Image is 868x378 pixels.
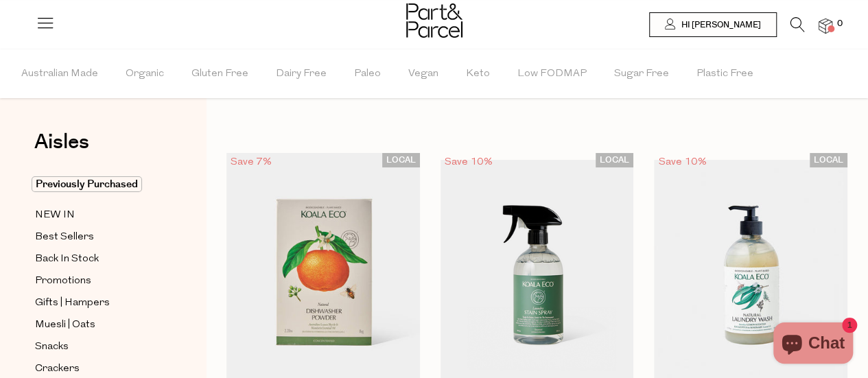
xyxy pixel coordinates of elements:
span: Snacks [35,339,69,355]
div: Save 10% [654,153,710,172]
span: Low FODMAP [517,50,587,98]
div: Save 10% [441,153,497,172]
span: Crackers [35,361,80,377]
a: Hi [PERSON_NAME] [649,12,777,37]
span: Keto [466,50,490,98]
inbox-online-store-chat: Shopify online store chat [769,322,857,367]
span: Organic [126,50,164,98]
a: Back In Stock [35,250,160,268]
span: Australian Made [21,50,98,98]
span: Best Sellers [35,229,94,246]
span: Dairy Free [276,50,327,98]
div: Save 7% [226,153,276,172]
span: Previously Purchased [32,176,142,192]
span: Aisles [34,127,89,157]
span: 0 [834,18,846,30]
a: Promotions [35,272,160,290]
span: Promotions [35,273,91,290]
a: Best Sellers [35,228,160,246]
a: Muesli | Oats [35,316,160,333]
span: Back In Stock [35,251,99,268]
span: Plastic Free [696,50,753,98]
span: Gifts | Hampers [35,295,110,311]
span: LOCAL [810,153,847,167]
span: NEW IN [35,207,75,224]
a: Aisles [34,132,89,166]
img: Part&Parcel [406,3,462,38]
span: Vegan [408,50,438,98]
a: 0 [819,19,832,33]
span: LOCAL [382,153,420,167]
span: Hi [PERSON_NAME] [678,19,761,31]
span: LOCAL [596,153,633,167]
a: Gifts | Hampers [35,294,160,311]
a: Previously Purchased [35,176,160,193]
span: Paleo [354,50,381,98]
span: Muesli | Oats [35,317,95,333]
a: Crackers [35,360,160,377]
span: Sugar Free [614,50,669,98]
span: Gluten Free [191,50,248,98]
a: NEW IN [35,206,160,224]
a: Snacks [35,338,160,355]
